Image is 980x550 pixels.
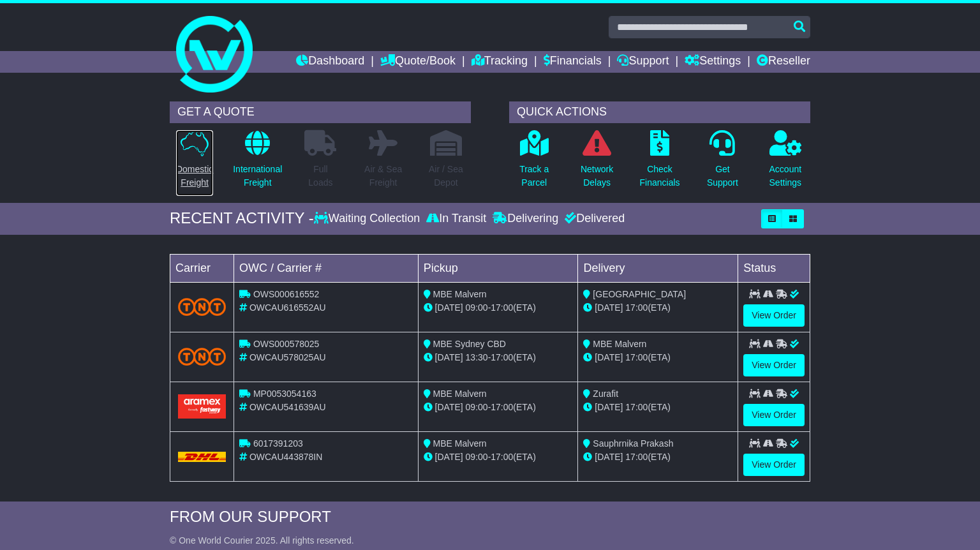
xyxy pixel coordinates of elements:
td: Status [738,254,810,282]
p: Full Loads [304,163,336,190]
span: [DATE] [595,302,623,313]
span: [DATE] [595,452,623,462]
div: RECENT ACTIVITY - [170,209,314,228]
a: InternationalFreight [232,130,283,197]
a: AccountSettings [769,130,803,197]
span: MBE Malvern [593,339,646,349]
div: (ETA) [583,450,732,464]
span: 09:00 [466,452,488,462]
a: NetworkDelays [580,130,614,197]
img: Aramex.png [178,394,226,418]
p: Domestic Freight [176,163,213,190]
span: 09:00 [466,302,488,313]
div: Delivering [489,212,561,226]
p: Get Support [707,163,738,190]
span: Zurafit [593,389,618,399]
span: MBE Malvern [433,289,487,299]
span: Sauphrnika Prakash [593,438,673,449]
a: Support [617,51,669,73]
span: OWCAU616552AU [249,302,326,313]
span: 17:00 [625,352,648,362]
div: QUICK ACTIONS [509,101,810,123]
span: OWCAU578025AU [249,352,326,362]
a: Reseller [757,51,810,73]
span: 09:00 [466,402,488,412]
img: TNT_Domestic.png [178,298,226,315]
td: Pickup [418,254,578,282]
a: Track aParcel [519,130,549,197]
p: Network Delays [581,163,613,190]
span: MBE Malvern [433,438,487,449]
div: GET A QUOTE [170,101,471,123]
a: Quote/Book [380,51,456,73]
img: DHL.png [178,452,226,462]
span: 13:30 [466,352,488,362]
a: View Order [743,304,805,327]
p: Air / Sea Depot [429,163,463,190]
span: [DATE] [595,402,623,412]
div: Waiting Collection [314,212,423,226]
div: (ETA) [583,351,732,364]
span: MBE Malvern [433,389,487,399]
a: Financials [544,51,602,73]
span: 17:00 [491,402,513,412]
span: 17:00 [491,452,513,462]
div: (ETA) [583,301,732,315]
span: OWS000616552 [253,289,320,299]
td: Carrier [170,254,234,282]
a: View Order [743,354,805,376]
div: - (ETA) [424,351,573,364]
p: International Freight [233,163,282,190]
span: [DATE] [435,452,463,462]
p: Check Financials [640,163,680,190]
img: TNT_Domestic.png [178,348,226,365]
span: 17:00 [491,352,513,362]
td: OWC / Carrier # [234,254,419,282]
span: [DATE] [595,352,623,362]
span: [DATE] [435,352,463,362]
span: [DATE] [435,402,463,412]
span: MP0053054163 [253,389,316,399]
span: 17:00 [625,302,648,313]
span: MBE Sydney CBD [433,339,506,349]
a: View Order [743,454,805,476]
div: - (ETA) [424,450,573,464]
a: Settings [685,51,741,73]
span: OWCAU541639AU [249,402,326,412]
div: In Transit [423,212,489,226]
div: (ETA) [583,401,732,414]
a: Dashboard [296,51,364,73]
span: OWCAU443878IN [249,452,322,462]
a: Tracking [471,51,528,73]
p: Account Settings [769,163,802,190]
p: Track a Parcel [519,163,549,190]
span: [DATE] [435,302,463,313]
span: 17:00 [625,402,648,412]
a: GetSupport [706,130,739,197]
div: Delivered [561,212,625,226]
span: [GEOGRAPHIC_DATA] [593,289,686,299]
div: FROM OUR SUPPORT [170,508,810,526]
div: - (ETA) [424,301,573,315]
div: - (ETA) [424,401,573,414]
span: 6017391203 [253,438,303,449]
span: 17:00 [491,302,513,313]
a: CheckFinancials [639,130,681,197]
a: View Order [743,404,805,426]
span: © One World Courier 2025. All rights reserved. [170,535,354,546]
span: OWS000578025 [253,339,320,349]
td: Delivery [578,254,738,282]
p: Air & Sea Freight [364,163,402,190]
a: DomesticFreight [175,130,214,197]
span: 17:00 [625,452,648,462]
